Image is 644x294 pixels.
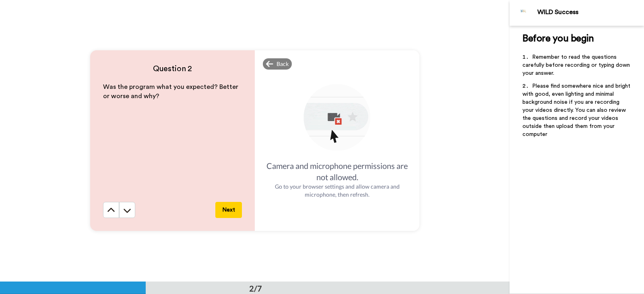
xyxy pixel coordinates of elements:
[263,160,411,183] div: Camera and microphone permissions are not allowed.
[277,60,289,68] span: Back
[522,83,632,137] span: Please find somewhere nice and bright with good, even lighting and minimal background noise if yo...
[302,83,373,154] img: allow-access.gif
[215,202,242,218] button: Next
[103,84,240,99] span: Was the program what you expected? Better or worse and why?
[103,63,242,74] h4: Question 2
[522,54,632,76] span: Remember to read the questions carefully before recording or typing down your answer.
[514,3,533,23] img: Profile Image
[522,34,594,43] span: Before you begin
[236,283,275,294] div: 2/7
[275,183,400,198] span: Go to your browser settings and allow camera and microphone, then refresh.
[537,8,644,16] div: WILD Success
[263,58,292,70] div: Back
